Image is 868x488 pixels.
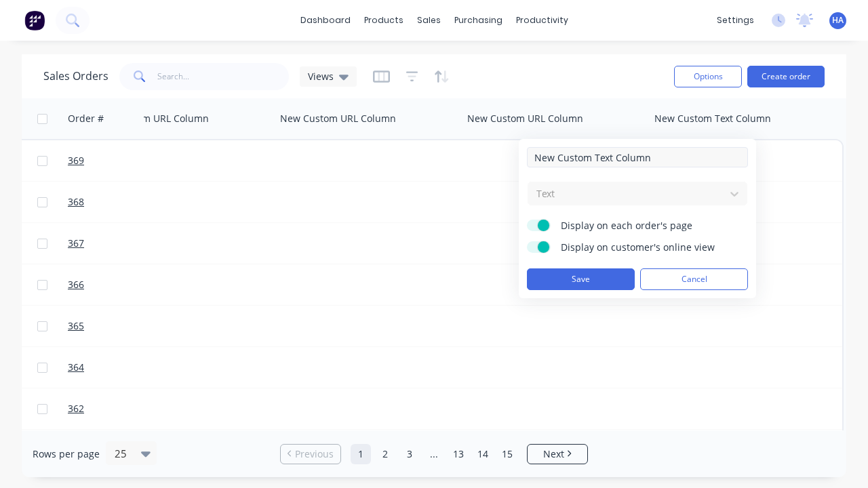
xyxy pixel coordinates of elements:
[68,112,104,125] div: Order #
[543,447,564,461] span: Next
[528,447,587,461] a: Next page
[275,444,593,464] ul: Pagination
[68,278,84,291] span: 366
[33,447,100,461] span: Rows per page
[351,444,371,464] a: Page 1 is your current page
[68,182,149,222] a: 368
[399,444,420,464] a: Page 3
[294,10,357,30] a: dashboard
[832,14,844,26] span: HA
[473,444,493,464] a: Page 14
[561,241,730,254] span: Display on customer's online view
[357,10,410,30] div: products
[280,112,396,125] div: New Custom URL Column
[24,10,45,30] img: Factory
[654,112,771,125] div: New Custom Text Column
[68,402,84,415] span: 362
[497,444,517,464] a: Page 15
[281,447,340,461] a: Previous page
[68,154,84,167] span: 369
[561,219,730,232] span: Display on each order's page
[68,237,84,250] span: 367
[424,444,444,464] a: Jump forward
[68,140,149,181] a: 369
[68,388,149,429] a: 362
[467,112,583,125] div: New Custom URL Column
[375,444,395,464] a: Page 2
[747,66,825,87] button: Create order
[308,69,334,83] span: Views
[527,268,635,290] button: Save
[295,447,334,461] span: Previous
[509,10,575,30] div: productivity
[674,66,742,87] button: Options
[68,319,84,333] span: 365
[527,147,748,167] input: Enter column name...
[68,430,149,470] a: 363
[410,10,448,30] div: sales
[640,268,748,290] button: Cancel
[93,112,209,125] div: New Custom URL Column
[448,10,509,30] div: purchasing
[43,70,108,83] h1: Sales Orders
[68,264,149,305] a: 366
[68,361,84,374] span: 364
[68,306,149,346] a: 365
[68,195,84,209] span: 368
[68,347,149,388] a: 364
[710,10,761,30] div: settings
[68,223,149,264] a: 367
[448,444,469,464] a: Page 13
[157,63,290,90] input: Search...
